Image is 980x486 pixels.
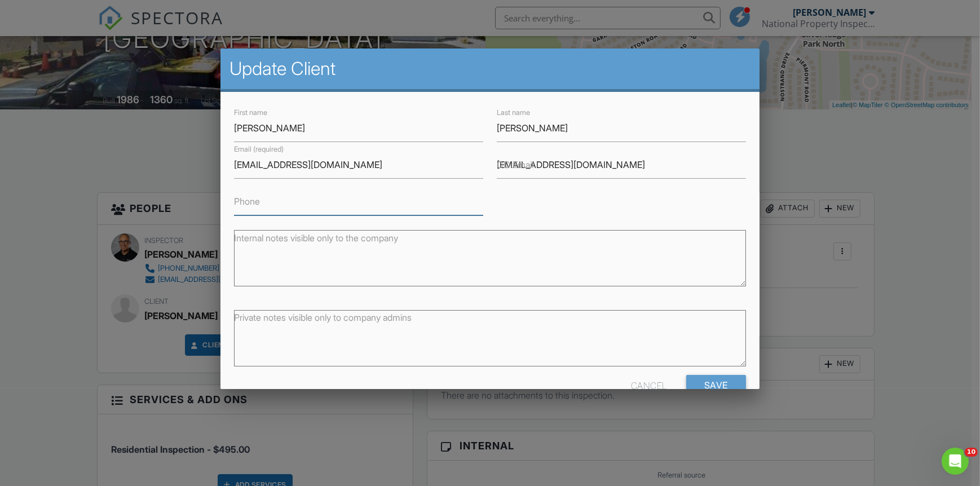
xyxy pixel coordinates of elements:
span: 10 [965,448,978,457]
input: Save [686,375,746,395]
h2: Update Client [229,58,751,80]
label: First name [234,108,267,118]
label: Internal notes visible only to the company [234,232,398,244]
label: Last name [497,108,530,118]
div: Cancel [631,375,667,395]
label: Phone [234,195,260,207]
label: Private notes visible only to company admins [234,311,412,324]
label: CC Email [497,158,533,171]
label: Email (required) [234,144,284,154]
iframe: Intercom live chat [942,448,969,475]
